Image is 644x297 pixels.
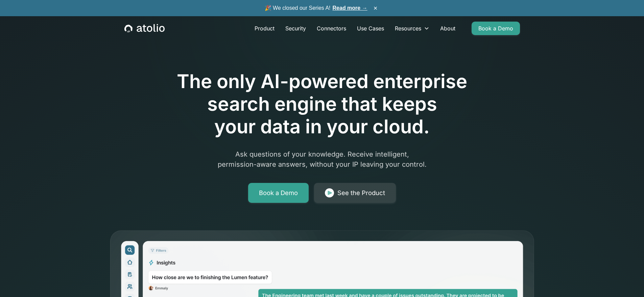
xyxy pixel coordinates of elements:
[248,183,309,203] a: Book a Demo
[314,183,396,203] a: See the Product
[280,22,311,35] a: Security
[435,22,461,35] a: About
[311,22,352,35] a: Connectors
[333,5,367,11] a: Read more →
[472,22,520,35] a: Book a Demo
[192,149,452,169] p: Ask questions of your knowledge. Receive intelligent, permission-aware answers, without your IP l...
[389,22,435,35] div: Resources
[124,24,165,33] a: home
[265,4,367,12] span: 🎉 We closed our Series A!
[352,22,389,35] a: Use Cases
[395,24,421,32] div: Resources
[372,4,380,12] button: ×
[337,188,385,198] div: See the Product
[249,22,280,35] a: Product
[149,70,495,138] h1: The only AI-powered enterprise search engine that keeps your data in your cloud.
